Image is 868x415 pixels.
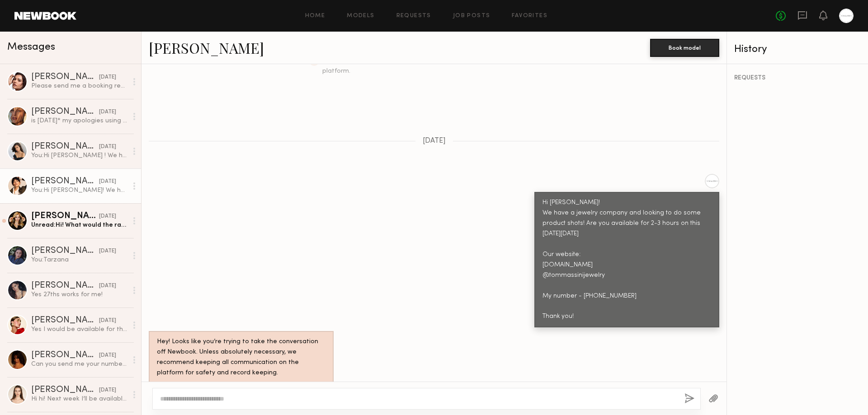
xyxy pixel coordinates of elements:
[31,221,127,229] div: Unread: Hi! What would the rate be? ☺️
[31,212,99,221] div: [PERSON_NAME]
[31,177,99,186] div: [PERSON_NAME]
[396,13,431,19] a: Requests
[99,317,116,325] div: [DATE]
[31,186,127,195] div: You: Hi [PERSON_NAME]! We have a jewelry company and looking to do some product shots! Are you av...
[31,256,127,264] div: You: Tarzana
[31,316,99,325] div: [PERSON_NAME]
[347,13,374,19] a: Models
[650,39,719,57] button: Book model
[157,337,325,378] div: Hey! Looks like you’re trying to take the conversation off Newbook. Unless absolutely necessary, ...
[734,44,861,55] div: History
[31,290,127,299] div: Yes 27ths works for me!
[31,281,99,290] div: [PERSON_NAME]
[31,395,127,403] div: Hi hi! Next week I’ll be available for a shoot [DATE] or [DATE]
[650,43,719,51] a: Book model
[99,108,116,117] div: [DATE]
[734,75,861,81] div: REQUESTS
[31,351,99,360] div: [PERSON_NAME]
[423,137,446,145] span: [DATE]
[99,73,116,82] div: [DATE]
[99,212,116,221] div: [DATE]
[31,142,99,151] div: [PERSON_NAME]
[31,117,127,125] div: is [DATE]* my apologies using voice to text.
[542,198,711,322] div: Hi [PERSON_NAME]! We have a jewelry company and looking to do some product shots! Are you availab...
[31,82,127,90] div: Please send me a booking request if you’d like to move forward! Thanks so much! Looking forward t...
[31,107,99,117] div: [PERSON_NAME]
[7,42,55,52] span: Messages
[149,38,264,57] a: [PERSON_NAME]
[305,13,325,19] a: Home
[453,13,491,19] a: Job Posts
[31,247,99,256] div: [PERSON_NAME]
[512,13,547,19] a: Favorites
[31,151,127,160] div: You: Hi [PERSON_NAME] ! We have a jewelry company and looking to do some product shots! Are you a...
[31,73,99,82] div: [PERSON_NAME]
[31,360,127,368] div: Can you send me your number?
[99,282,116,290] div: [DATE]
[31,325,127,334] div: Yes I would be available for the 27th :) Do you have a rate in mind ?
[99,386,116,395] div: [DATE]
[99,247,116,256] div: [DATE]
[99,351,116,360] div: [DATE]
[31,386,99,395] div: [PERSON_NAME]
[99,177,116,186] div: [DATE]
[99,143,116,151] div: [DATE]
